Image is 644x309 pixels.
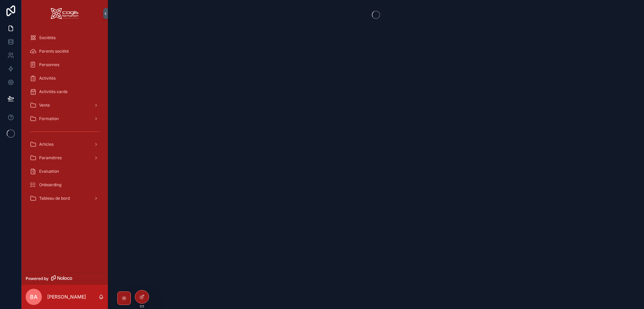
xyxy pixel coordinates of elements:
[26,113,104,125] a: Formation
[26,59,104,71] a: Personnes
[39,62,59,67] span: Personnes
[26,86,104,98] a: Activités cards
[39,155,62,161] span: Paramètres
[26,138,104,150] a: Articles
[39,142,54,147] span: Articles
[39,169,59,174] span: Evaluation
[26,276,49,281] span: Powered by
[39,89,67,94] span: Activités cards
[39,116,59,121] span: Formation
[22,272,108,285] a: Powered by
[26,165,104,177] a: Evaluation
[39,182,61,188] span: Onboarding
[39,196,70,201] span: Tableau de bord
[26,152,104,164] a: Paramètres
[26,179,104,191] a: Onboarding
[26,32,104,44] a: Sociétés
[39,103,50,108] span: Vente
[30,293,37,301] span: BA
[26,45,104,57] a: Parents société
[39,76,56,81] span: Activités
[26,99,104,111] a: Vente
[51,8,79,19] img: App logo
[26,192,104,204] a: Tableau de bord
[39,49,69,54] span: Parents société
[47,293,86,300] p: [PERSON_NAME]
[26,72,104,84] a: Activités
[22,27,108,272] div: scrollable content
[39,35,56,40] span: Sociétés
